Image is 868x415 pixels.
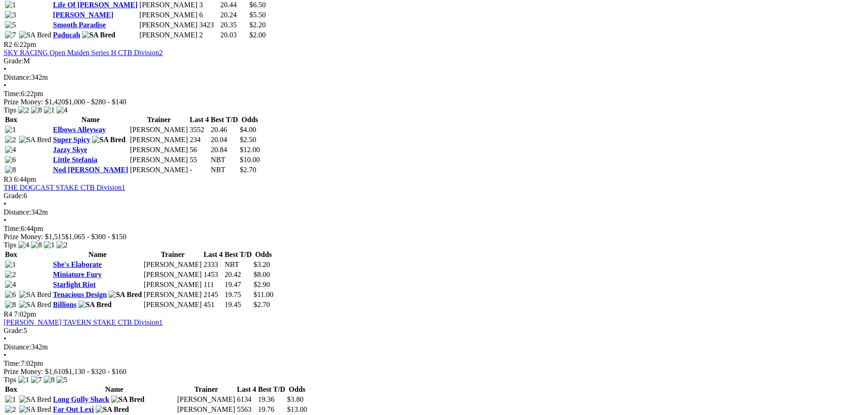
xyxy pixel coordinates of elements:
[4,73,864,82] div: 342m
[96,405,129,414] img: SA Bred
[144,270,202,279] td: [PERSON_NAME]
[14,310,36,318] span: 7:02pm
[5,166,16,174] img: 8
[211,125,239,134] td: 20.46
[203,270,223,279] td: 1453
[4,200,6,208] span: •
[56,241,67,249] img: 2
[4,82,6,89] span: •
[4,192,24,200] span: Grade:
[18,376,29,384] img: 1
[65,98,127,106] span: $1,000 - $280 - $140
[240,126,256,133] span: $4.00
[18,106,29,114] img: 2
[5,291,16,299] img: 6
[53,1,138,9] a: Life Of [PERSON_NAME]
[65,368,127,375] span: $1,130 - $320 - $160
[254,271,270,278] span: $8.00
[4,73,31,81] span: Distance:
[211,145,239,154] td: 20.84
[53,11,113,19] a: [PERSON_NAME]
[211,155,239,164] td: NBT
[211,165,239,174] td: NBT
[224,270,252,279] td: 20.42
[53,136,90,143] a: Super Spicy
[4,184,125,191] a: THE DOGCAST STAKE CTB Division1
[5,405,16,414] img: 2
[199,10,219,20] td: 6
[92,136,125,144] img: SA Bred
[4,41,12,48] span: R2
[78,301,112,309] img: SA Bred
[53,126,106,133] a: Elbows Alleyway
[44,241,55,249] img: 1
[53,291,107,298] a: Tenacious Design
[129,145,188,154] td: [PERSON_NAME]
[4,192,864,200] div: 6
[199,20,219,30] td: 3423
[220,20,248,30] td: 20.35
[53,156,97,164] a: Little Stefania
[53,166,128,174] a: Nod [PERSON_NAME]
[5,136,16,144] img: 2
[189,145,209,154] td: 56
[4,98,864,106] div: Prize Money: $1,420
[257,385,286,394] th: Best T/D
[139,0,198,10] td: [PERSON_NAME]
[129,135,188,144] td: [PERSON_NAME]
[129,125,188,134] td: [PERSON_NAME]
[5,11,16,19] img: 3
[129,165,188,174] td: [PERSON_NAME]
[31,106,42,114] img: 8
[257,405,286,414] td: 19.76
[53,281,96,288] a: Starlight Riot
[211,115,239,124] th: Best T/D
[189,135,209,144] td: 234
[5,156,16,164] img: 6
[53,405,93,413] a: Far Out Lexi
[199,0,219,10] td: 3
[4,225,864,233] div: 6:44pm
[224,260,252,269] td: NBT
[254,301,270,308] span: $2.70
[4,241,16,249] span: Tips
[4,106,16,114] span: Tips
[5,271,16,279] img: 2
[144,280,202,289] td: [PERSON_NAME]
[239,115,260,124] th: Odds
[5,116,17,123] span: Box
[4,343,864,351] div: 342m
[189,115,209,124] th: Last 4
[4,318,163,326] a: [PERSON_NAME] TAVERN STAKE CTB Division1
[44,376,55,384] img: 8
[224,300,252,309] td: 19.45
[4,208,31,216] span: Distance:
[108,291,142,299] img: SA Bred
[189,155,209,164] td: 55
[53,31,80,39] a: Paducah
[287,395,303,403] span: $3.80
[240,146,260,154] span: $12.00
[139,20,198,30] td: [PERSON_NAME]
[44,106,55,114] img: 1
[257,395,286,404] td: 19.36
[65,233,127,241] span: $1,065 - $300 - $150
[111,395,144,404] img: SA Bred
[254,291,273,298] span: $11.00
[4,57,864,65] div: M
[254,261,270,268] span: $3.20
[5,21,16,29] img: 5
[220,10,248,20] td: 20.24
[5,261,16,269] img: 1
[19,301,51,309] img: SA Bred
[5,1,16,9] img: 1
[4,368,864,376] div: Prize Money: $1,610
[14,175,36,183] span: 6:44pm
[19,395,51,404] img: SA Bred
[5,126,16,134] img: 1
[5,301,16,309] img: 8
[224,290,252,299] td: 19.75
[53,395,109,403] a: Long Gully Shack
[177,405,236,414] td: [PERSON_NAME]
[189,125,209,134] td: 3552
